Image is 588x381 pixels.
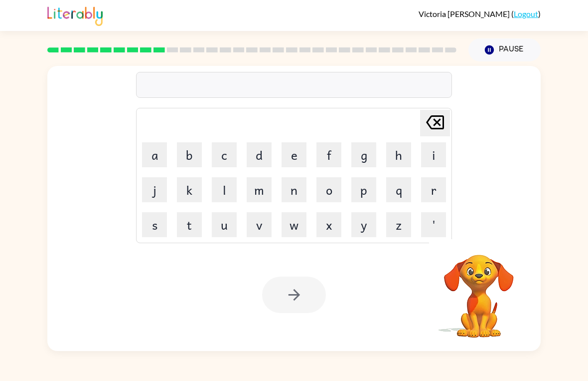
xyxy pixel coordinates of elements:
button: ' [421,212,446,237]
button: x [316,212,341,237]
button: n [282,177,306,202]
video: Your browser must support playing .mp4 files to use Literably. Please try using another browser. [429,239,529,339]
button: b [177,142,202,167]
button: z [386,212,411,237]
div: ( ) [419,9,541,18]
button: t [177,212,202,237]
button: u [212,212,237,237]
button: i [421,142,446,167]
button: y [351,212,376,237]
button: g [351,142,376,167]
button: f [316,142,341,167]
button: v [247,212,272,237]
button: k [177,177,202,202]
span: Victoria [PERSON_NAME] [419,9,511,18]
button: j [142,177,167,202]
button: s [142,212,167,237]
button: m [247,177,272,202]
button: c [212,142,237,167]
button: r [421,177,446,202]
button: e [282,142,306,167]
button: a [142,142,167,167]
button: d [247,142,272,167]
img: Literably [47,4,103,26]
button: w [282,212,306,237]
button: h [386,142,411,167]
button: o [316,177,341,202]
button: q [386,177,411,202]
button: p [351,177,376,202]
a: Logout [514,9,538,18]
button: l [212,177,237,202]
button: Pause [468,38,541,61]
